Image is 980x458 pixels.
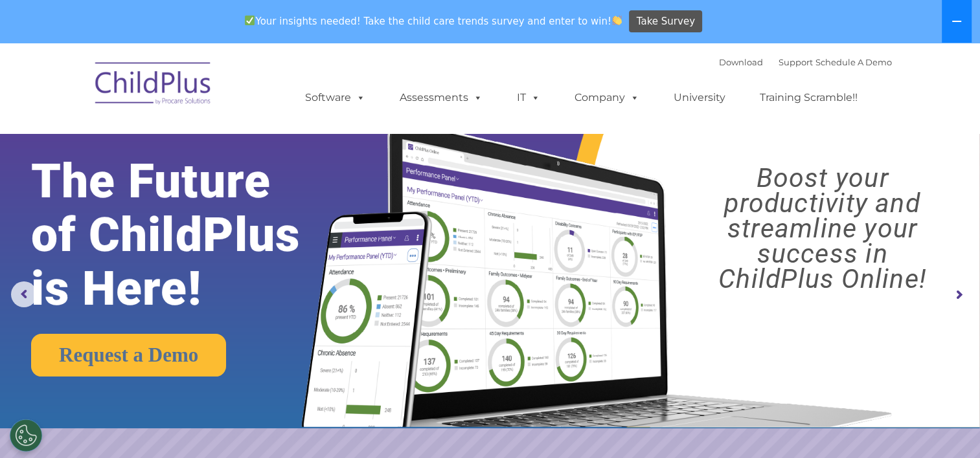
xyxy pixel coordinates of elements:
a: Company [562,85,652,111]
a: Request a Demo [31,334,226,376]
span: Phone number [180,138,235,148]
span: Last name [180,85,220,95]
a: Software [292,85,378,111]
a: Assessments [387,85,496,111]
a: Download [719,57,763,67]
a: University [661,85,738,111]
font: | [719,57,892,67]
span: Take Survey [637,10,695,33]
rs-layer: Boost your productivity and streamline your success in ChildPlus Online! [677,166,968,292]
a: Take Survey [629,10,702,33]
img: 👏 [612,16,622,25]
rs-layer: The Future of ChildPlus is Here! [31,155,344,316]
a: Training Scramble!! [747,85,871,111]
a: Schedule A Demo [815,57,892,67]
a: Support [779,57,813,67]
span: Your insights needed! Take the child care trends survey and enter to win! [240,8,628,34]
img: ChildPlus by Procare Solutions [89,53,218,118]
img: ✅ [245,16,255,25]
a: IT [504,85,553,111]
button: Cookies Settings [10,419,42,452]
